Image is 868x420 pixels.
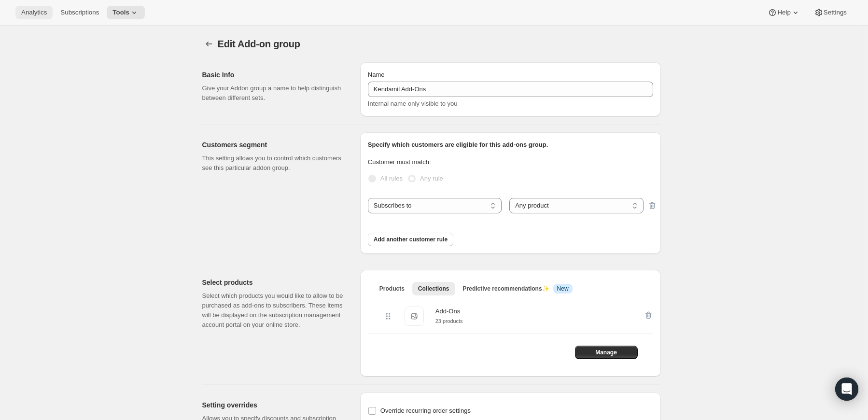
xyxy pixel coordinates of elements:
h2: Setting overrides [202,400,345,410]
p: This setting allows you to control which customers see this particular addon group. [202,154,345,173]
span: Edit Add-on group [218,39,300,49]
span: New [557,285,569,293]
span: Subscriptions [60,9,99,16]
button: Settings [808,6,853,19]
span: Analytics [21,9,47,16]
span: Override recurring order settings [380,407,471,414]
span: Products [379,285,405,293]
span: Add another customer rule [374,236,448,243]
div: Open Intercom Messenger [835,378,858,401]
button: Analytics [15,6,53,19]
button: Add another customer rule [368,233,453,246]
h2: Select products [202,278,345,287]
span: Name [368,71,385,78]
span: Tools [112,9,129,16]
p: Select which products you would like to allow to be purchased as add-ons to subscribers. These it... [202,291,345,330]
p: Customer must match: [368,157,653,167]
span: Specify which customers are eligible for this add-ons group. [368,141,548,148]
p: Give your Addon group a name to help distinguish between different sets. [202,84,345,103]
span: Internal name only visible to you [368,100,458,107]
h2: Customers segment [202,140,345,150]
span: Help [777,9,790,16]
button: Help [762,6,806,19]
span: All rules [380,175,403,182]
span: Predictive recommendations ✨ [463,285,549,292]
div: Add-Ons [435,307,463,316]
h2: Basic Info [202,70,345,80]
span: Any rule [420,175,443,182]
input: First Addons [368,82,653,97]
span: Manage [595,349,617,356]
button: Tools [107,6,145,19]
button: Subscriptions [55,6,105,19]
button: Addon groups [202,37,216,51]
button: Manage [575,346,638,359]
small: 23 products [435,318,463,324]
span: Settings [824,9,847,16]
span: Collections [418,285,449,293]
